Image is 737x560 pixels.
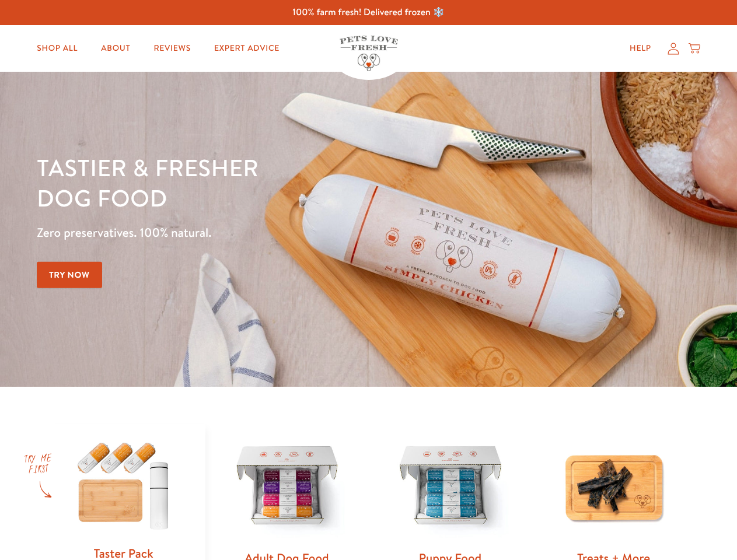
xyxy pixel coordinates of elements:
p: Zero preservatives. 100% natural. [37,222,479,243]
a: About [92,37,139,60]
a: Try Now [37,262,102,288]
a: Shop All [27,37,87,60]
a: Help [620,37,661,60]
h1: Tastier & fresher dog food [37,152,479,213]
a: Reviews [144,37,200,60]
img: Pets Love Fresh [340,36,398,71]
a: Expert Advice [205,37,289,60]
